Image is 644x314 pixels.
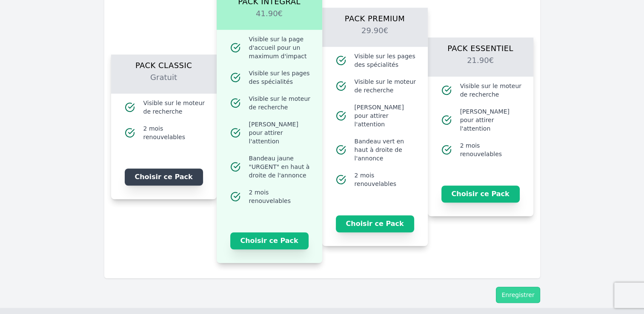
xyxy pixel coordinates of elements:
[355,171,418,188] span: 2 mois renouvelables
[143,124,206,141] span: 2 mois renouvelables
[249,120,312,146] span: [PERSON_NAME] pour attirer l'attention
[438,37,523,54] h1: Pack Essentiel
[336,215,414,232] button: Choisir ce Pack
[249,188,312,205] span: 2 mois renouvelables
[230,232,309,249] button: Choisir ce Pack
[332,8,418,25] h1: Pack Premium
[249,69,312,86] span: Visible sur les pages des spécialités
[249,94,312,111] span: Visible sur le moteur de recherche
[249,154,312,180] span: Bandeau jaune "URGENT" en haut à droite de l'annonce
[441,186,520,203] button: Choisir ce Pack
[355,52,418,69] span: Visible sur les pages des spécialités
[460,82,523,99] span: Visible sur le moteur de recherche
[460,107,523,133] span: [PERSON_NAME] pour attirer l'attention
[438,54,523,77] h2: 21.90€
[355,77,418,94] span: Visible sur le moteur de recherche
[125,168,203,186] button: Choisir ce Pack
[121,54,206,71] h1: Pack Classic
[332,25,418,47] h2: 29.90€
[355,137,418,163] span: Bandeau vert en haut à droite de l'annonce
[355,103,418,128] span: [PERSON_NAME] pour attirer l'attention
[496,287,540,303] button: Enregistrer
[121,71,206,94] h2: Gratuit
[460,141,523,158] span: 2 mois renouvelables
[227,8,312,30] h2: 41.90€
[143,99,206,116] span: Visible sur le moteur de recherche
[249,35,312,60] span: Visible sur la page d'accueil pour un maximum d'impact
